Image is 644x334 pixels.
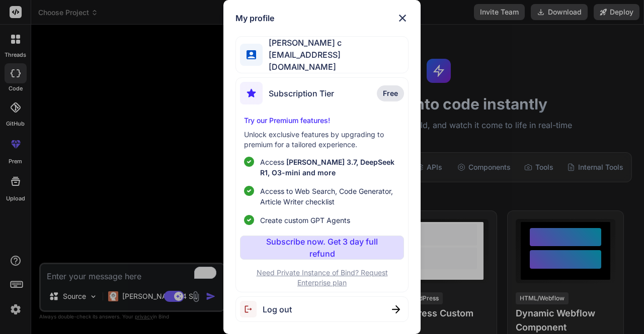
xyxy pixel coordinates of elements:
img: checklist [244,215,254,225]
p: Need Private Instance of Bind? Request Enterprise plan [240,268,404,288]
img: checklist [244,186,254,196]
span: [PERSON_NAME] 3.7, DeepSeek R1, O3-mini and more [260,158,394,177]
span: Log out [263,303,292,315]
p: Access [260,157,399,178]
span: Free [383,88,398,98]
span: Subscription Tier [269,87,334,99]
img: close [392,305,400,313]
span: Access to Web Search, Code Generator, Article Writer checklist [260,186,399,207]
button: Subscribe now. Get 3 day full refund [240,236,404,260]
p: Try our Premium features! [244,116,399,126]
span: [EMAIL_ADDRESS][DOMAIN_NAME] [263,49,408,73]
img: checklist [244,157,254,167]
img: logout [240,301,263,317]
img: subscription [240,82,263,104]
p: Unlock exclusive features by upgrading to premium for a tailored experience. [244,130,399,150]
span: [PERSON_NAME] c [263,37,408,49]
img: profile [247,50,256,60]
h1: My profile [235,12,274,24]
span: Create custom GPT Agents [260,215,350,226]
p: Subscribe now. Get 3 day full refund [260,236,384,260]
img: close [396,12,409,24]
